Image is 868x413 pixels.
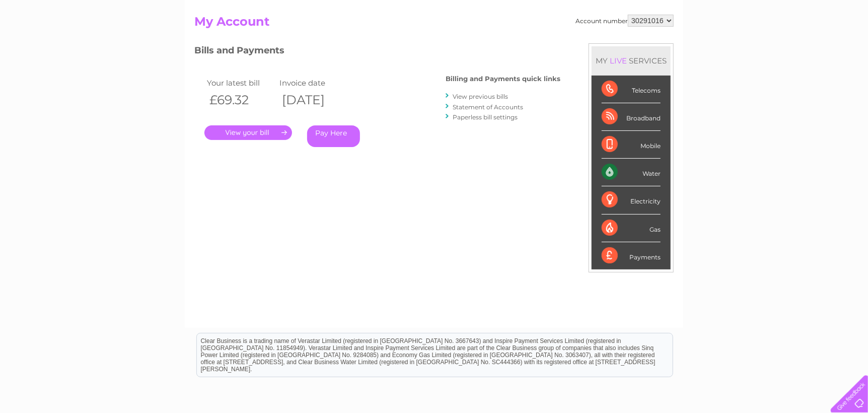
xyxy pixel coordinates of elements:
[602,76,661,103] div: Telecoms
[453,103,523,111] a: Statement of Accounts
[277,90,349,110] th: [DATE]
[592,46,671,75] div: MY SERVICES
[30,26,82,57] img: logo.png
[204,90,277,110] th: £69.32
[194,43,560,61] h3: Bills and Payments
[575,15,674,27] div: Account number
[197,6,673,49] div: Clear Business is a trading name of Verastar Limited (registered in [GEOGRAPHIC_DATA] No. 3667643...
[453,93,508,100] a: View previous bills
[453,113,518,121] a: Paperless bill settings
[602,131,661,159] div: Mobile
[602,242,661,269] div: Payments
[204,76,277,90] td: Your latest bill
[194,15,674,34] h2: My Account
[716,43,738,50] a: Energy
[204,125,292,140] a: .
[678,5,748,18] a: 0333 014 3131
[602,215,661,242] div: Gas
[602,103,661,131] div: Broadband
[602,186,661,214] div: Electricity
[691,43,710,50] a: Water
[602,159,661,186] div: Water
[446,75,560,83] h4: Billing and Payments quick links
[801,43,826,50] a: Contact
[744,43,774,50] a: Telecoms
[835,43,858,50] a: Log out
[307,125,360,147] a: Pay Here
[608,56,629,65] div: LIVE
[277,76,349,90] td: Invoice date
[780,43,795,50] a: Blog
